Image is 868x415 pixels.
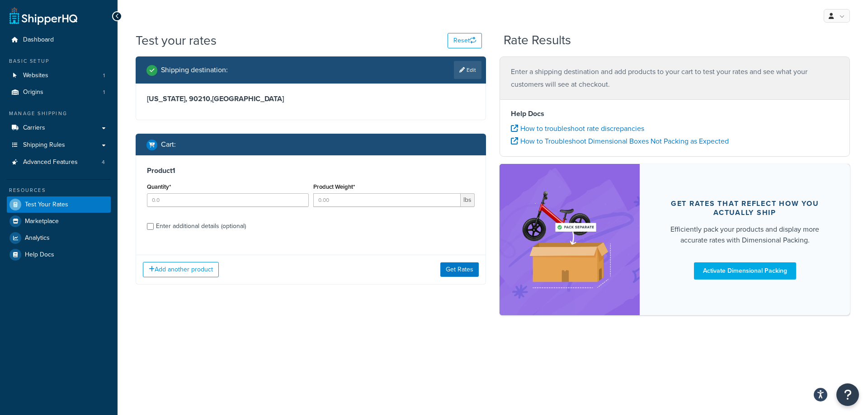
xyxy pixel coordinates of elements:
span: Test Your Rates [25,201,68,209]
span: Analytics [25,234,50,242]
h2: Cart : [161,140,176,149]
img: feature-image-dim-d40ad3071a2b3c8e08177464837368e35600d3c5e73b18a22c1e4bb210dc32ac.png [513,177,626,301]
span: Origins [23,89,43,96]
input: Enter additional details (optional) [147,223,154,230]
div: Basic Setup [7,57,111,65]
p: Enter a shipping destination and add products to your cart to test your rates and see what your c... [511,65,839,91]
a: Shipping Rules [7,137,111,154]
h3: [US_STATE], 90210 , [GEOGRAPHIC_DATA] [147,94,475,103]
button: Add another product [143,262,219,277]
span: 1 [103,72,105,79]
div: Resources [7,187,111,194]
span: Shipping Rules [23,141,65,149]
span: Dashboard [23,36,54,44]
label: Quantity* [147,183,171,190]
a: Origins1 [7,84,111,101]
h2: Rate Results [504,33,571,47]
a: Edit [454,61,481,79]
a: Websites1 [7,67,111,84]
span: 1 [103,89,105,96]
span: lbs [461,193,475,207]
h4: Help Docs [511,108,839,119]
button: Get Rates [440,262,479,277]
a: Dashboard [7,32,111,48]
span: Websites [23,72,48,79]
a: How to troubleshoot rate discrepancies [511,123,644,134]
li: Advanced Features [7,154,111,171]
div: Manage Shipping [7,110,111,117]
input: 0.0 [147,193,309,207]
div: Get rates that reflect how you actually ship [661,199,828,217]
a: Carriers [7,120,111,136]
span: Advanced Features [23,159,78,166]
span: Help Docs [25,251,54,259]
a: Test Your Rates [7,196,111,213]
label: Product Weight* [313,183,355,190]
input: 0.00 [313,193,461,207]
li: Websites [7,67,111,84]
div: Enter additional details (optional) [156,220,246,233]
li: Origins [7,84,111,101]
span: Marketplace [25,218,59,225]
div: Efficiently pack your products and display more accurate rates with Dimensional Packing. [661,224,828,246]
a: How to Troubleshoot Dimensional Boxes Not Packing as Expected [511,136,729,146]
span: 4 [102,159,105,166]
h1: Test your rates [136,32,217,49]
a: Activate Dimensional Packing [694,262,796,280]
button: Reset [448,33,482,48]
a: Marketplace [7,213,111,229]
button: Open Resource Center [836,383,859,406]
a: Analytics [7,230,111,246]
h3: Product 1 [147,166,475,175]
a: Help Docs [7,247,111,263]
a: Advanced Features4 [7,154,111,171]
span: Carriers [23,124,45,132]
h2: Shipping destination : [161,66,228,74]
